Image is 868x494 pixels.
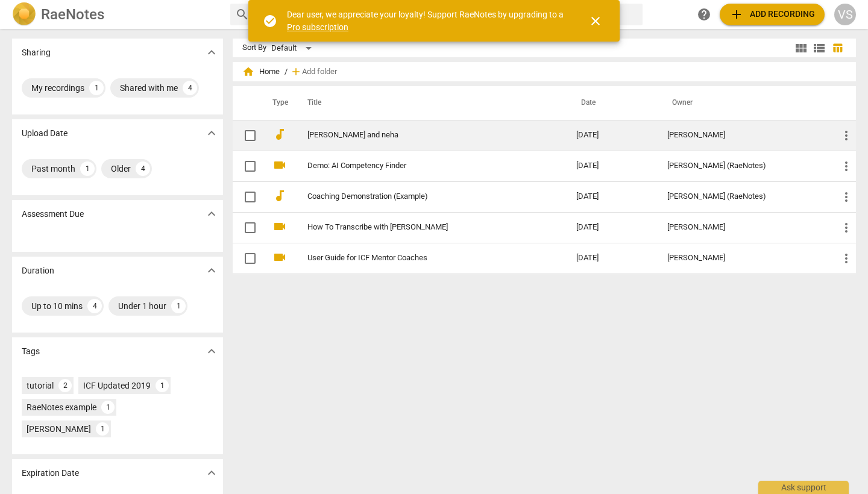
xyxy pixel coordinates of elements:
[581,7,610,36] button: Close
[89,81,104,95] div: 1
[111,163,131,175] div: Older
[667,131,820,140] div: [PERSON_NAME]
[242,43,266,52] div: Sort By
[567,212,658,243] td: [DATE]
[839,128,854,143] span: more_vert
[204,45,219,60] span: expand_more
[204,263,219,278] span: expand_more
[12,2,36,27] img: Logo
[567,151,658,181] td: [DATE]
[120,82,178,94] div: Shared with me
[87,299,102,313] div: 4
[839,190,854,204] span: more_vert
[567,243,658,274] td: [DATE]
[242,66,280,78] span: Home
[667,223,820,232] div: [PERSON_NAME]
[729,7,815,22] span: Add recording
[96,422,109,436] div: 1
[272,158,287,172] span: videocam
[794,41,808,55] span: view_module
[307,223,533,232] a: How To Transcribe with [PERSON_NAME]
[307,131,533,140] a: [PERSON_NAME] and neha
[204,207,219,221] span: expand_more
[204,126,219,140] span: expand_more
[204,466,219,480] span: expand_more
[263,86,293,120] th: Type
[658,86,829,120] th: Owner
[307,254,533,263] a: User Guide for ICF Mentor Coaches
[263,14,277,28] span: check_circle
[839,251,854,266] span: more_vert
[567,120,658,151] td: [DATE]
[27,401,96,413] div: RaeNotes example
[203,342,221,360] button: Show more
[242,66,254,78] span: home
[12,2,221,27] a: LogoRaeNotes
[27,423,91,435] div: [PERSON_NAME]
[203,124,221,142] button: Show more
[667,161,820,170] div: [PERSON_NAME] (RaeNotes)
[272,250,287,264] span: videocam
[667,254,820,263] div: [PERSON_NAME]
[83,380,151,392] div: ICF Updated 2019
[720,4,825,25] button: Upload
[203,205,221,223] button: Show more
[156,379,169,392] div: 1
[22,467,79,480] p: Expiration Date
[567,181,658,212] td: [DATE]
[118,300,166,312] div: Under 1 hour
[697,7,711,22] span: help
[729,7,744,22] span: add
[567,86,658,120] th: Date
[832,42,843,54] span: table_chart
[290,66,302,78] span: add
[31,300,83,312] div: Up to 10 mins
[22,264,54,277] p: Duration
[285,67,288,77] span: /
[828,39,846,57] button: Table view
[272,189,287,203] span: audiotrack
[22,127,68,140] p: Upload Date
[272,219,287,234] span: videocam
[235,7,250,22] span: search
[31,82,84,94] div: My recordings
[693,4,715,25] a: Help
[58,379,72,392] div: 2
[839,159,854,174] span: more_vert
[272,127,287,142] span: audiotrack
[588,14,603,28] span: close
[27,380,54,392] div: tutorial
[271,39,316,58] div: Default
[136,161,150,176] div: 4
[203,261,221,280] button: Show more
[667,192,820,201] div: [PERSON_NAME] (RaeNotes)
[203,464,221,482] button: Show more
[302,67,337,77] span: Add folder
[792,39,810,57] button: Tile view
[834,4,856,25] button: VS
[101,401,115,414] div: 1
[80,161,95,176] div: 1
[812,41,826,55] span: view_list
[22,345,40,358] p: Tags
[758,481,849,494] div: Ask support
[287,8,567,33] div: Dear user, we appreciate your loyalty! Support RaeNotes by upgrading to a
[307,161,533,170] a: Demo: AI Competency Finder
[22,46,51,59] p: Sharing
[204,344,219,358] span: expand_more
[41,6,104,23] h2: RaeNotes
[307,192,533,201] a: Coaching Demonstration (Example)
[293,86,567,120] th: Title
[810,39,828,57] button: List view
[183,81,197,95] div: 4
[31,163,75,175] div: Past month
[287,22,348,32] a: Pro subscription
[22,208,84,220] p: Assessment Due
[839,220,854,235] span: more_vert
[203,43,221,61] button: Show more
[171,299,186,313] div: 1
